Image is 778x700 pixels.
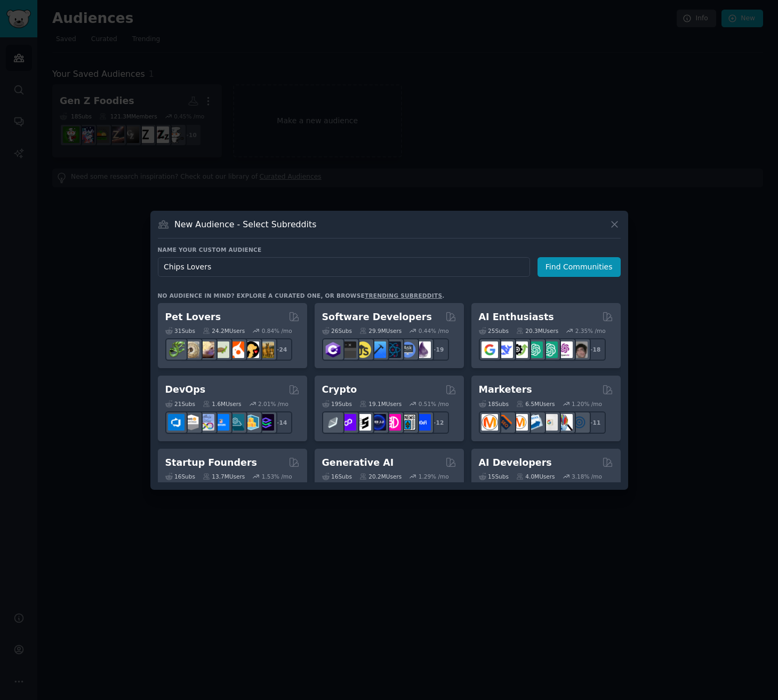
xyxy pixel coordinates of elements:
[258,414,274,431] img: PlatformEngineers
[482,341,498,358] img: GoogleGeminiAI
[203,400,242,408] div: 1.6M Users
[325,341,341,358] img: csharp
[496,341,513,358] img: DeepSeek
[479,456,552,470] h2: AI Developers
[322,327,352,335] div: 26 Sub s
[419,473,449,480] div: 1.29 % /mo
[203,473,245,480] div: 13.7M Users
[583,411,606,434] div: + 11
[322,473,352,480] div: 16 Sub s
[538,257,621,277] button: Find Communities
[325,414,341,431] img: ethfinance
[370,414,386,431] img: web3
[359,400,402,408] div: 19.1M Users
[258,400,288,408] div: 2.01 % /mo
[526,414,543,431] img: Emailmarketing
[213,414,229,431] img: DevOpsLinks
[571,341,588,358] img: ArtificalIntelligence
[359,473,402,480] div: 20.2M Users
[541,341,558,358] img: chatgpt_prompts_
[479,311,554,324] h2: AI Enthusiasts
[399,341,416,358] img: AskComputerScience
[355,414,371,431] img: ethstaker
[526,341,543,358] img: chatgpt_promptDesign
[243,341,259,358] img: PetAdvice
[496,414,513,431] img: bigseo
[365,292,442,299] a: trending subreddits
[355,341,371,358] img: learnjavascript
[198,414,214,431] img: Docker_DevOps
[158,246,621,253] h3: Name your custom audience
[158,257,530,277] input: Pick a short name, like "Digital Marketers" or "Movie-Goers"
[414,414,431,431] img: defi_
[479,400,509,408] div: 18 Sub s
[541,414,558,431] img: googleads
[165,327,195,335] div: 31 Sub s
[258,341,274,358] img: dogbreed
[419,400,449,408] div: 0.51 % /mo
[322,456,394,470] h2: Generative AI
[414,341,431,358] img: elixir
[384,341,401,358] img: reactnative
[511,341,528,358] img: AItoolsCatalog
[165,456,257,470] h2: Startup Founders
[340,341,356,358] img: software
[516,473,555,480] div: 4.0M Users
[158,292,445,299] div: No audience in mind? Explore a curated one, or browse .
[174,219,316,230] h3: New Audience - Select Subreddits
[479,383,532,396] h2: Marketers
[427,338,449,361] div: + 19
[359,327,402,335] div: 29.9M Users
[228,341,244,358] img: cockatiel
[183,414,199,431] img: AWS_Certified_Experts
[203,327,245,335] div: 24.2M Users
[165,311,221,324] h2: Pet Lovers
[322,400,352,408] div: 19 Sub s
[384,414,401,431] img: defiblockchain
[168,414,185,431] img: azuredevops
[270,411,292,434] div: + 14
[340,414,356,431] img: 0xPolygon
[556,341,573,358] img: OpenAIDev
[399,414,416,431] img: CryptoNews
[213,341,229,358] img: turtle
[262,473,292,480] div: 1.53 % /mo
[556,414,573,431] img: MarketingResearch
[575,327,606,335] div: 2.35 % /mo
[228,414,244,431] img: platformengineering
[516,400,555,408] div: 6.5M Users
[479,327,509,335] div: 25 Sub s
[165,400,195,408] div: 21 Sub s
[583,338,606,361] div: + 18
[370,341,386,358] img: iOSProgramming
[571,414,588,431] img: OnlineMarketing
[482,414,498,431] img: content_marketing
[511,414,528,431] img: AskMarketing
[419,327,449,335] div: 0.44 % /mo
[165,473,195,480] div: 16 Sub s
[516,327,558,335] div: 20.3M Users
[270,338,292,361] div: + 24
[198,341,214,358] img: leopardgeckos
[479,473,509,480] div: 15 Sub s
[243,414,259,431] img: aws_cdk
[322,383,357,396] h2: Crypto
[322,311,432,324] h2: Software Developers
[165,383,206,396] h2: DevOps
[427,411,449,434] div: + 12
[262,327,292,335] div: 0.84 % /mo
[183,341,199,358] img: ballpython
[168,341,185,358] img: herpetology
[572,400,602,408] div: 1.20 % /mo
[572,473,602,480] div: 3.18 % /mo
